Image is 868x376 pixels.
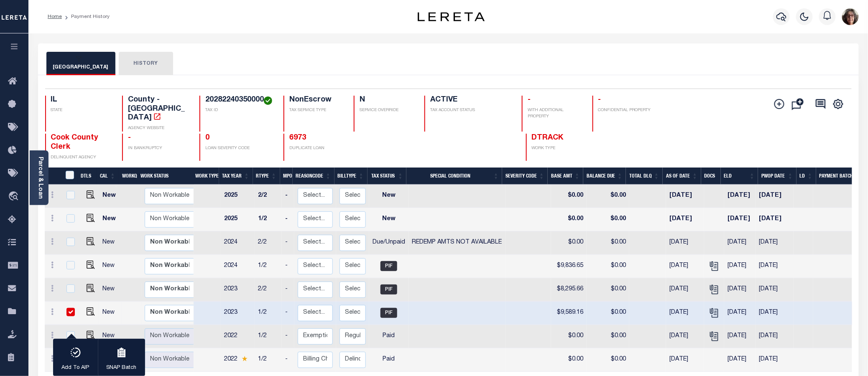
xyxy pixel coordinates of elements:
td: 2022 [221,325,255,348]
h4: 20282240350000 [205,96,273,105]
span: DTRACK [532,134,564,142]
td: Paid [369,325,408,348]
th: Work Type [192,168,219,185]
td: [DATE] [724,208,756,231]
a: Parcel & Loan [37,157,43,199]
th: CAL: activate to sort column ascending [97,168,119,185]
h4: County - [GEOGRAPHIC_DATA] [128,96,189,123]
td: $0.00 [587,325,629,348]
td: 1/2 [255,348,282,372]
td: New [99,208,122,231]
th: Tax Year: activate to sort column ascending [219,168,253,185]
p: SERVICE OVERRIDE [360,107,414,114]
td: 1/2 [255,208,282,231]
th: Tax Status: activate to sort column ascending [368,168,407,185]
td: [DATE] [724,348,756,372]
td: - [282,348,294,372]
td: [DATE] [756,255,794,278]
th: MPO [280,168,293,185]
td: $0.00 [587,185,629,208]
td: [DATE] [666,231,704,255]
td: [DATE] [756,325,794,348]
a: Home [48,14,62,19]
td: - [282,255,294,278]
td: $0.00 [551,348,587,372]
td: [DATE] [724,325,756,348]
td: [DATE] [666,325,704,348]
td: 2023 [221,278,255,302]
td: 1/2 [255,325,282,348]
td: [DATE] [724,302,756,325]
img: logo-dark.svg [418,12,485,21]
a: 6973 [289,134,306,142]
p: LOAN SEVERITY CODE [205,145,273,152]
td: $0.00 [551,185,587,208]
p: IN BANKRUPTCY [128,145,189,152]
td: 2024 [221,231,255,255]
span: - [128,134,131,142]
td: $9,836.65 [551,255,587,278]
td: 2/2 [255,278,282,302]
span: - [528,96,531,104]
td: - [282,278,294,302]
h4: N [360,96,414,105]
p: STATE [51,107,112,114]
th: Severity Code: activate to sort column ascending [502,168,548,185]
th: &nbsp;&nbsp;&nbsp;&nbsp;&nbsp;&nbsp;&nbsp;&nbsp;&nbsp;&nbsp; [45,168,61,185]
h4: ACTIVE [430,96,512,105]
td: Paid [369,348,408,372]
h4: IL [51,96,112,105]
td: $0.00 [551,231,587,255]
td: [DATE] [724,231,756,255]
td: 2022 [221,348,255,372]
td: [DATE] [756,185,794,208]
td: Due/Unpaid [369,231,408,255]
p: Add To AIP [62,364,89,372]
td: New [369,208,408,231]
img: Star.svg [242,356,248,361]
td: - [282,208,294,231]
td: - [282,302,294,325]
td: 1/2 [255,255,282,278]
span: REDEMP AMTS NOT AVAILABLE [412,239,502,245]
th: Docs [701,168,721,185]
td: $0.00 [551,208,587,231]
td: New [99,325,122,348]
td: 2024 [221,255,255,278]
td: $0.00 [587,302,629,325]
td: [DATE] [756,302,794,325]
i: travel_explore [8,191,21,202]
th: Balance Due: activate to sort column ascending [583,168,626,185]
td: $0.00 [551,325,587,348]
td: $0.00 [587,208,629,231]
th: BillType: activate to sort column ascending [334,168,368,185]
td: 2025 [221,208,255,231]
td: $0.00 [587,231,629,255]
td: New [99,231,122,255]
span: PIF [380,261,397,271]
td: New [99,302,122,325]
span: PIF [380,285,397,295]
td: [DATE] [666,255,704,278]
p: WITH ADDITIONAL PROPERTY [528,107,582,120]
td: [DATE] [666,185,704,208]
td: [DATE] [666,302,704,325]
span: PIF [380,308,397,318]
td: $0.00 [587,255,629,278]
p: TAX SERVICE TYPE [289,107,344,114]
button: [GEOGRAPHIC_DATA] [46,52,115,75]
p: DELINQUENT AGENCY [51,155,112,161]
td: 2023 [221,302,255,325]
td: [DATE] [724,278,756,302]
p: AGENCY WEBSITE [128,125,189,132]
p: CONFIDENTIAL PROPERTY [598,107,660,114]
td: New [369,185,408,208]
p: SNAP Batch [107,364,137,372]
td: 2025 [221,185,255,208]
h4: NonEscrow [289,96,344,105]
td: - [282,185,294,208]
td: - [282,231,294,255]
td: [DATE] [756,208,794,231]
p: TAX ID [205,107,273,114]
li: Payment History [62,13,110,20]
